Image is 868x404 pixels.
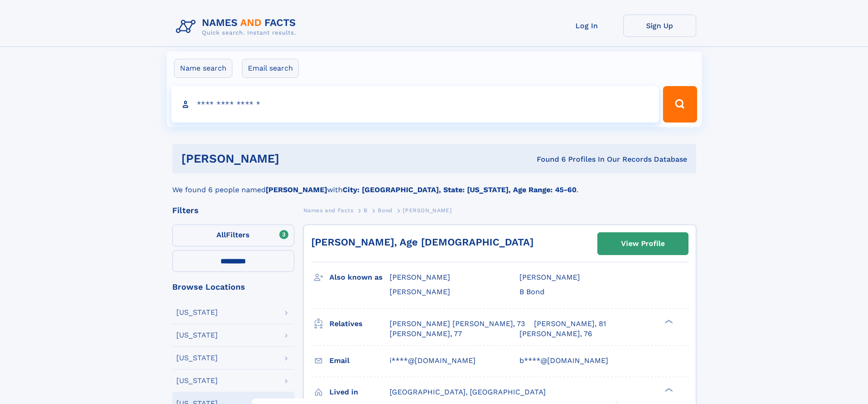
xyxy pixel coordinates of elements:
[172,206,294,215] div: Filters
[171,86,659,123] input: search input
[329,316,390,332] h3: Relatives
[303,205,354,216] a: Names and Facts
[181,153,408,164] h1: [PERSON_NAME]
[390,388,546,396] span: [GEOGRAPHIC_DATA], [GEOGRAPHIC_DATA]
[172,283,294,291] div: Browse Locations
[390,273,450,281] span: [PERSON_NAME]
[176,309,218,316] div: [US_STATE]
[174,59,232,78] label: Name search
[403,207,452,214] span: [PERSON_NAME]
[343,185,576,194] b: City: [GEOGRAPHIC_DATA], State: [US_STATE], Age Range: 45-60
[172,225,294,246] label: Filters
[534,319,606,329] a: [PERSON_NAME], 81
[378,205,392,216] a: Bond
[311,236,534,248] a: [PERSON_NAME], Age [DEMOGRAPHIC_DATA]
[390,287,450,296] span: [PERSON_NAME]
[623,15,696,37] a: Sign Up
[176,354,218,362] div: [US_STATE]
[176,332,218,339] div: [US_STATE]
[663,86,697,123] button: Search Button
[242,59,299,78] label: Email search
[519,287,544,296] span: B Bond
[266,185,327,194] b: [PERSON_NAME]
[329,353,390,368] h3: Email
[390,319,525,329] a: [PERSON_NAME] [PERSON_NAME], 73
[598,233,688,255] a: View Profile
[329,270,390,285] h3: Also known as
[364,207,368,214] span: B
[172,15,303,39] img: Logo Names and Facts
[329,384,390,400] h3: Lived in
[176,377,218,384] div: [US_STATE]
[621,233,665,254] div: View Profile
[663,387,673,393] div: ❯
[519,329,592,339] a: [PERSON_NAME], 76
[550,15,623,37] a: Log In
[364,205,368,216] a: B
[216,230,226,239] span: All
[378,207,392,214] span: Bond
[390,329,462,339] a: [PERSON_NAME], 77
[172,174,696,195] div: We found 6 people named with .
[663,318,673,324] div: ❯
[519,273,580,281] span: [PERSON_NAME]
[408,154,687,164] div: Found 6 Profiles In Our Records Database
